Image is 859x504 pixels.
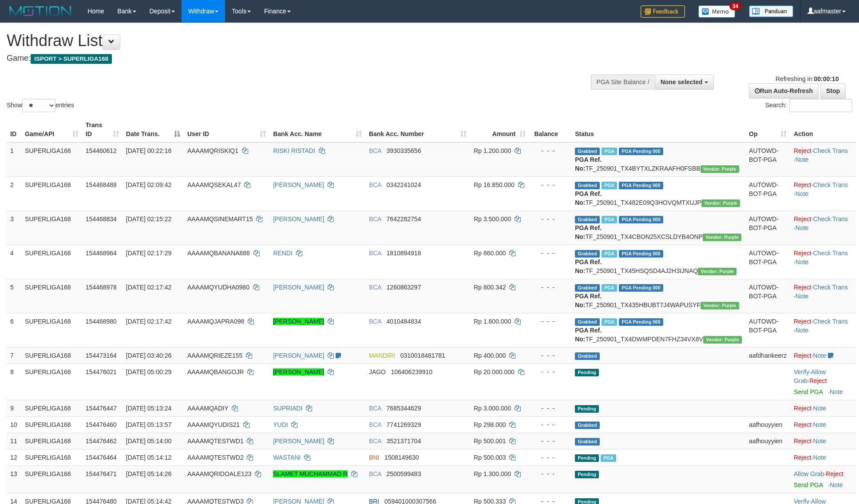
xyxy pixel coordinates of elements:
span: Vendor URL: https://trx4.1velocity.biz [703,234,741,241]
span: AAAAMQSINEMART15 [187,215,253,223]
th: Date Trans.: activate to sort column descending [123,117,184,142]
a: RISKI RISTADI [273,147,315,154]
span: BCA [369,250,381,257]
td: AUTOWD-BOT-PGA [745,142,790,177]
a: Note [796,293,809,300]
span: PGA Pending [619,216,663,223]
span: Grabbed [575,422,600,429]
td: SUPERLIGA168 [21,400,82,416]
span: [DATE] 05:14:26 [126,470,171,477]
th: Amount: activate to sort column ascending [470,117,529,142]
td: · [790,347,856,363]
span: Rp 1.300.000 [474,470,511,477]
td: · · [790,313,856,347]
span: 154476460 [86,421,117,428]
td: AUTOWD-BOT-PGA [745,176,790,211]
a: Note [796,327,809,334]
span: Vendor URL: https://trx4.1velocity.biz [701,199,740,207]
span: PGA Pending [619,318,663,326]
td: · · [790,176,856,211]
span: Pending [575,369,599,376]
span: Copy 0342241024 to clipboard [387,181,421,188]
a: Check Trans [813,318,848,325]
td: SUPERLIGA168 [21,363,82,400]
span: BCA [369,318,381,325]
a: Reject [794,405,811,412]
h1: Withdraw List [7,32,564,50]
span: Rp 1.800.000 [474,318,511,325]
b: PGA Ref. No: [575,224,602,240]
a: Reject [826,470,843,477]
td: · · [790,211,856,245]
span: · [794,470,826,477]
a: Reject [794,454,811,461]
span: Pending [575,471,599,478]
td: · · [790,279,856,313]
span: 154473164 [86,352,117,359]
td: · [790,465,856,493]
th: Game/API: activate to sort column ascending [21,117,82,142]
a: [PERSON_NAME] [273,215,324,223]
span: Grabbed [575,250,600,258]
div: - - - [533,453,568,462]
span: Copy 0310018481781 to clipboard [400,352,445,359]
td: SUPERLIGA168 [21,176,82,211]
a: Note [830,388,843,395]
td: aafhouyyien [745,416,790,433]
td: · · [790,363,856,400]
span: Rp 298.000 [474,421,506,428]
div: - - - [533,404,568,413]
a: Reject [794,250,811,257]
span: Grabbed [575,148,600,155]
th: ID [7,117,21,142]
span: Rp 800.342 [474,284,506,291]
div: - - - [533,469,568,478]
span: Copy 1810894918 to clipboard [387,250,421,257]
span: Grabbed [575,182,600,189]
a: [PERSON_NAME] [273,352,324,359]
a: Note [796,258,809,266]
a: Check Trans [813,250,848,257]
a: Send PGA [794,481,823,488]
a: Stop [820,83,846,98]
span: Grabbed [575,216,600,223]
span: [DATE] 02:17:42 [126,318,171,325]
span: Marked by aafchoeunmanni [602,318,617,326]
span: JAGO [369,368,386,375]
td: · · [790,245,856,279]
a: Reject [794,181,811,188]
span: [DATE] 05:13:24 [126,405,171,412]
a: Reject [794,421,811,428]
td: 8 [7,363,21,400]
span: AAAAMQYUDIS21 [187,421,240,428]
span: 154468834 [86,215,117,223]
td: 5 [7,279,21,313]
td: TF_250901_TX4DWMPDEN7FHZ34VX8V [571,313,745,347]
img: Feedback.jpg [641,5,685,18]
span: Rp 860.000 [474,250,506,257]
a: Reject [794,147,811,154]
a: WASTANI [273,454,301,461]
td: · [790,416,856,433]
button: None selected [655,74,714,90]
a: Note [813,454,827,461]
a: Reject [794,284,811,291]
span: BCA [369,215,381,223]
span: BCA [369,181,381,188]
td: · [790,449,856,465]
div: - - - [533,367,568,376]
td: 10 [7,416,21,433]
td: TF_250901_TX435HBUBT7J4WAPUSYF [571,279,745,313]
span: [DATE] 02:17:42 [126,284,171,291]
span: AAAAMQRIDOALE123 [187,470,252,477]
td: AUTOWD-BOT-PGA [745,211,790,245]
td: TF_250901_TX45HSQSD4AJ2H3IJNAQ [571,245,745,279]
b: PGA Ref. No: [575,156,602,172]
span: Vendor URL: https://trx4.1velocity.biz [701,302,739,309]
div: - - - [533,180,568,189]
span: AAAAMQSEKAL47 [187,181,241,188]
a: Note [796,156,809,163]
span: Grabbed [575,318,600,326]
span: Vendor URL: https://trx4.1velocity.biz [703,336,742,344]
span: None selected [661,78,703,86]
